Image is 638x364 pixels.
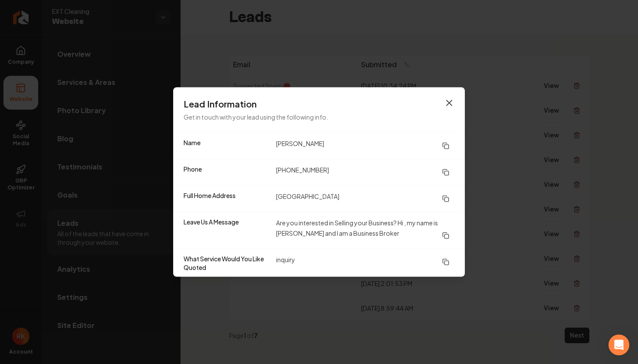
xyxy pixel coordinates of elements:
dt: What Service Would You Like Quoted [184,254,269,272]
dd: inquiry [276,254,454,272]
h3: Lead Information [184,98,454,110]
dd: Are you interested in Selling your Business? Hi , my name is [PERSON_NAME] and I am a Business Br... [276,218,454,244]
dt: Leave Us A Message [184,218,269,244]
dt: Phone [184,165,269,180]
p: Get in touch with your lead using the following info. [184,112,454,122]
dt: Name [184,138,269,154]
dd: [GEOGRAPHIC_DATA] [276,191,454,207]
dd: [PERSON_NAME] [276,138,454,154]
dd: [PHONE_NUMBER] [276,165,454,180]
dt: Full Home Address [184,191,269,207]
